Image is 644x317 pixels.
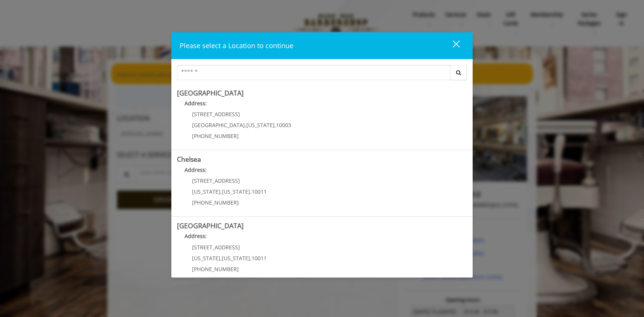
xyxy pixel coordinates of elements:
b: Chelsea [177,155,201,164]
span: [STREET_ADDRESS] [192,177,240,184]
span: [STREET_ADDRESS] [192,244,240,251]
span: [STREET_ADDRESS] [192,111,240,118]
span: , [245,121,246,129]
span: [PHONE_NUMBER] [192,199,239,206]
b: Address: [185,100,207,107]
span: , [275,121,276,129]
b: Address: [185,166,207,173]
span: [US_STATE] [192,188,220,195]
span: Please select a Location to continue [180,41,293,50]
span: , [250,188,252,195]
span: , [220,255,222,262]
span: [GEOGRAPHIC_DATA] [192,121,245,129]
span: , [220,188,222,195]
b: [GEOGRAPHIC_DATA] [177,88,244,97]
span: , [250,255,252,262]
button: close dialog [439,38,464,53]
span: [PHONE_NUMBER] [192,265,239,273]
span: [US_STATE] [246,121,275,129]
span: [US_STATE] [192,255,220,262]
b: Address: [185,232,207,240]
span: 10003 [276,121,291,129]
b: [GEOGRAPHIC_DATA] [177,221,244,230]
i: Search button [454,70,463,75]
span: 10011 [252,188,267,195]
input: Search Center [177,65,450,80]
span: [PHONE_NUMBER] [192,132,239,140]
div: close dialog [444,40,459,51]
span: 10011 [252,255,267,262]
span: [US_STATE] [222,255,250,262]
div: Center Select [177,65,467,84]
span: [US_STATE] [222,188,250,195]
